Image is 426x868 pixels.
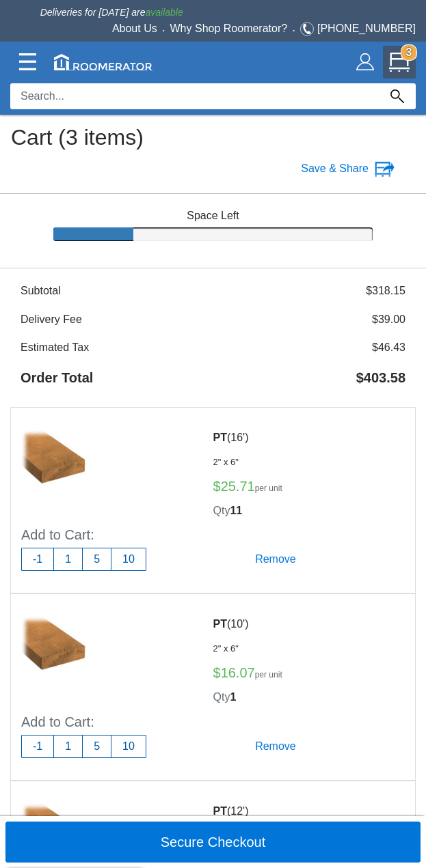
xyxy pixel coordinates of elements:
label: $39.00 [372,313,405,326]
a: [PHONE_NUMBER] [317,23,416,34]
img: Save Cart Image [374,159,395,180]
span: Qty [213,691,230,703]
b: Order Total [21,370,93,385]
button: 1 [53,735,83,758]
h5: Add to Cart: [21,714,405,729]
h6: Estimated Tax [21,336,405,359]
b: PT [213,805,227,817]
img: roomerator-logo.svg [54,54,152,70]
b: 1 [230,691,236,703]
span: available [146,7,183,18]
span: Deliveries for [DATE] are [40,7,183,18]
button: 1 [53,548,83,571]
h6: 2" x 6" [213,457,375,473]
img: Cart.svg [389,52,410,72]
img: Categories.svg [19,53,36,70]
label: ( [227,616,230,632]
h6: Delivery Fee [21,308,405,331]
label: ( [227,803,230,820]
button: 10 [111,548,146,571]
h5: 16.07 [213,665,375,686]
img: 13200005_sm.jpg [21,430,90,498]
h5: Remove [243,548,308,571]
label: ) [245,616,248,632]
h5: Remove [243,735,308,758]
button: -1 [21,735,54,758]
div: Purchase number [21,548,146,571]
button: 5 [82,548,111,571]
img: Telephone.svg [300,20,317,38]
label: ) [245,430,248,446]
a: About Us [112,23,157,34]
div: Purchase number [21,735,146,758]
label: 16' [213,430,375,451]
span: • [157,27,170,33]
b: PT [213,432,227,443]
img: Search_Icon.svg [390,89,404,103]
button: -1 [21,548,54,571]
label: per unit [255,671,282,680]
input: Search... [10,83,379,109]
b: $403.58 [356,370,405,385]
h5: 25.71 [213,479,375,499]
img: 13200002_sm.jpg [21,616,90,684]
label: $ [213,479,221,494]
strong: 3 [401,44,417,61]
label: $ [213,665,221,680]
h6: 2" x 6" [213,643,375,660]
label: per unit [255,484,282,493]
b: PT [213,618,227,630]
a: Why Shop Roomerator? [170,23,288,34]
label: Save & Share [301,160,369,177]
label: 12' [213,803,375,825]
h6: Space Left [53,204,373,222]
label: $318.15 [366,285,405,297]
h5: Add to Cart: [21,527,405,542]
label: $46.43 [372,341,405,354]
button: 10 [111,735,146,758]
button: 5 [82,735,111,758]
b: 11 [230,505,242,516]
span: • [287,27,300,33]
span: Qty [213,505,230,516]
label: ) [245,803,248,820]
h6: Subtotal [21,279,405,303]
label: ( [227,430,230,446]
label: 10' [213,616,375,638]
h2: Cart (3 items) [11,126,405,150]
